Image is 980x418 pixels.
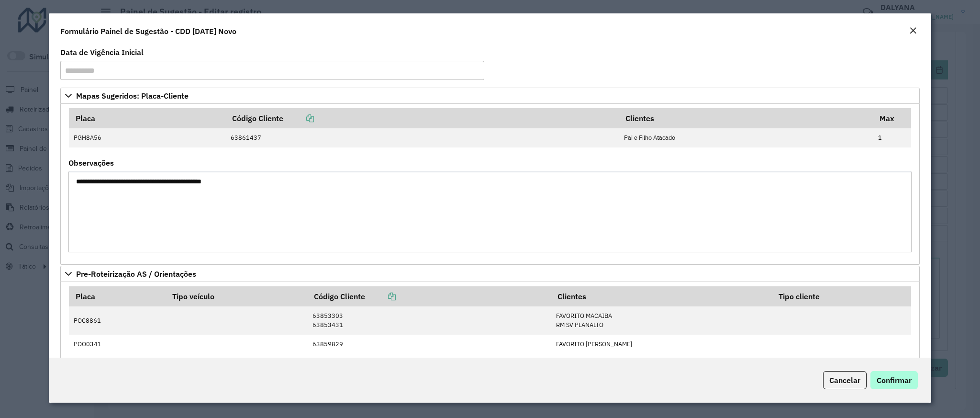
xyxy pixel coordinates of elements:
td: PGH8A56 [69,128,225,147]
td: POC8861 [69,306,166,335]
button: Cancelar [823,371,867,389]
label: Observações [68,157,114,169]
th: Código Cliente [225,108,619,128]
a: Mapas Sugeridos: Placa-Cliente [60,88,919,104]
em: Fechar [909,27,917,34]
td: 63859829 [308,335,551,354]
th: Placa [69,286,166,306]
th: Placa [69,108,225,128]
th: Tipo veículo [166,286,308,306]
td: FAVORITO [PERSON_NAME] [551,335,772,354]
td: 63861437 [225,128,619,147]
button: Confirmar [870,371,918,389]
th: Clientes [619,108,873,128]
th: Max [873,108,911,128]
td: Pai e Filho Atacado [619,128,873,147]
th: Código Cliente [308,286,551,306]
th: Clientes [551,286,772,306]
h4: Formulário Painel de Sugestão - CDD [DATE] Novo [60,25,236,37]
span: Confirmar [877,375,912,385]
div: Mapas Sugeridos: Placa-Cliente [60,104,919,265]
span: Pre-Roteirização AS / Orientações [76,270,196,278]
a: Copiar [283,113,314,123]
span: Cancelar [829,375,860,385]
td: POO0341 [69,335,166,354]
td: 63853303 63853431 [308,306,551,335]
a: Copiar [365,292,396,301]
button: Close [906,25,920,37]
td: 1 [873,128,911,147]
td: FAVORITO MACAIBA RM SV PLANALTO [551,306,772,335]
th: Tipo cliente [772,286,911,306]
a: Pre-Roteirização AS / Orientações [60,266,919,282]
label: Data de Vigência Inicial [60,46,144,58]
span: Mapas Sugeridos: Placa-Cliente [76,92,189,100]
